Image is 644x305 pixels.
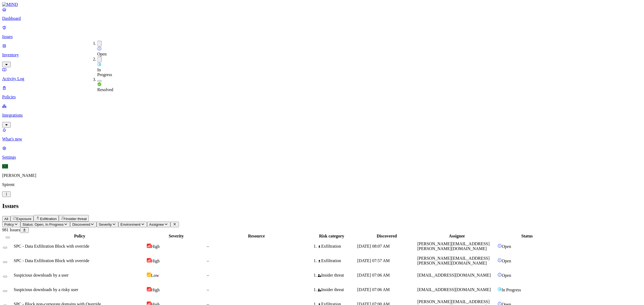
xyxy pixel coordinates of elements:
span: – [207,287,209,292]
span: [PERSON_NAME][EMAIL_ADDRESS][PERSON_NAME][DOMAIN_NAME] [417,256,489,265]
span: [DATE] 07:57 AM [357,258,390,263]
span: – [207,273,209,277]
p: Dashboard [2,16,642,21]
span: [PERSON_NAME][EMAIL_ADDRESS][PERSON_NAME][DOMAIN_NAME] [417,241,489,251]
span: In Progress [97,68,112,77]
div: Exfiltration [318,258,356,263]
img: status-open [497,244,502,248]
span: High [151,244,160,249]
p: Issues [2,34,642,39]
div: Status [497,234,557,239]
span: Insider threat [66,217,87,221]
span: All [4,217,8,221]
img: status-in-progress [97,62,101,66]
p: Policies [2,95,642,99]
span: [DATE] 07:06 AM [357,273,390,277]
span: In Progress [502,288,521,292]
span: SPC - Data Exfiltration Block with override [14,258,89,263]
span: High [151,288,160,292]
span: Environment [120,222,141,226]
p: Activity Log [2,76,642,81]
div: Policy [14,234,146,239]
span: Open [502,259,511,263]
h2: Issues [2,202,642,210]
p: Inventory [2,53,642,57]
a: Integrations [2,104,642,127]
span: Policy [4,222,14,226]
button: Select row [3,247,7,248]
span: Open [97,52,107,56]
span: KR [2,164,8,169]
span: Suspicious downloads by a user [14,273,68,277]
button: Select row [3,261,7,263]
span: [DATE] 08:07 AM [357,244,390,248]
img: MIND [2,2,18,7]
span: Severity [99,222,112,226]
span: Assignee [149,222,164,226]
span: – [207,258,209,263]
a: Inventory [2,43,642,66]
span: Exfiltration [40,217,57,221]
button: Select row [3,276,7,277]
img: status-open [97,46,102,51]
div: Resource [207,234,306,239]
span: Status: Open, In Progress [23,222,64,226]
img: status-open [497,273,502,277]
div: Insider threat [318,287,356,292]
span: Low [151,273,159,278]
button: Select row [3,290,7,292]
a: Policies [2,85,642,99]
span: 981 Issues [2,228,20,232]
span: – [207,244,209,248]
img: severity-high [147,287,151,291]
span: High [151,259,160,263]
p: [PERSON_NAME] [2,173,642,178]
span: [EMAIL_ADDRESS][DOMAIN_NAME] [417,273,491,277]
p: What's new [2,137,642,142]
a: What's new [2,128,642,142]
img: severity-high [147,258,151,262]
img: severity-low [147,273,151,277]
span: Open [502,273,511,278]
img: severity-high [147,244,151,248]
span: Resolved [97,87,114,92]
a: Settings [2,146,642,160]
div: Insider threat [318,273,356,278]
div: Risk category [307,234,356,239]
a: Dashboard [2,7,642,21]
span: Exposure [16,217,31,221]
div: Assignee [417,234,496,239]
div: Discovered [357,234,416,239]
img: status-resolved [97,82,102,86]
div: Exfiltration [318,244,356,249]
a: Issues [2,25,642,39]
button: Select all [6,237,10,238]
div: Severity [147,234,206,239]
span: [EMAIL_ADDRESS][DOMAIN_NAME] [417,287,491,292]
span: Open [502,244,511,249]
span: Discovered [72,222,90,226]
img: status-open [497,258,502,262]
span: [DATE] 07:06 AM [357,287,390,292]
span: Suspicious downloads by a risky user [14,287,78,292]
a: MIND [2,2,642,7]
p: Settings [2,155,642,160]
a: Activity Log [2,67,642,81]
img: status-in-progress [497,287,502,291]
p: Integrations [2,113,642,118]
p: Spirent [2,182,642,187]
span: SPC - Data Exfiltration Block with override [14,244,89,248]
